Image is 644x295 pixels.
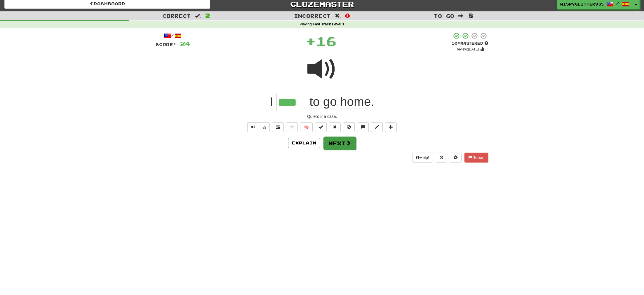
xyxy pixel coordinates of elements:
[259,122,270,132] button: ½
[436,153,447,163] button: Round history (alt+y)
[329,122,341,132] button: Reset to 0% Mastered (alt+r)
[294,13,331,19] span: Incorrect
[156,42,177,47] span: Score:
[306,95,374,109] span: .
[458,13,465,18] span: :
[434,13,454,19] span: To go
[286,122,298,132] button: Favorite sentence (alt+f)
[560,1,603,7] span: WispyGlitter9359
[306,32,316,50] span: +
[452,41,488,46] div: Mastered
[343,122,355,132] button: Ignore sentence (alt+i)
[385,122,397,132] button: Add to collection (alt+a)
[205,12,210,19] span: 2
[335,13,341,18] span: :
[180,40,190,47] span: 24
[323,137,356,150] button: Next
[345,12,350,19] span: 0
[616,1,619,5] span: /
[309,95,320,109] span: to
[246,122,270,132] div: Text-to-speech controls
[456,47,479,51] small: Review: [DATE]
[316,34,336,48] span: 16
[195,13,201,18] span: :
[247,122,259,132] button: Play sentence audio (ctl+space)
[340,95,371,109] span: home
[452,41,460,46] span: 50 %
[357,122,369,132] button: Discuss sentence (alt+u)
[156,32,190,39] div: /
[371,122,383,132] button: Edit sentence (alt+d)
[469,12,474,19] span: 8
[323,95,337,109] span: go
[156,114,488,119] div: Quiero ir a casa.
[288,138,320,148] button: Explain
[464,153,488,163] button: Report
[412,153,433,163] button: Help!
[315,122,327,132] button: Set this sentence to 100% Mastered (alt+m)
[300,122,313,132] button: 🧠
[313,22,344,26] strong: Fast Track Level 1
[272,122,284,132] button: Show image (alt+x)
[162,13,191,19] span: Correct
[270,95,273,109] span: I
